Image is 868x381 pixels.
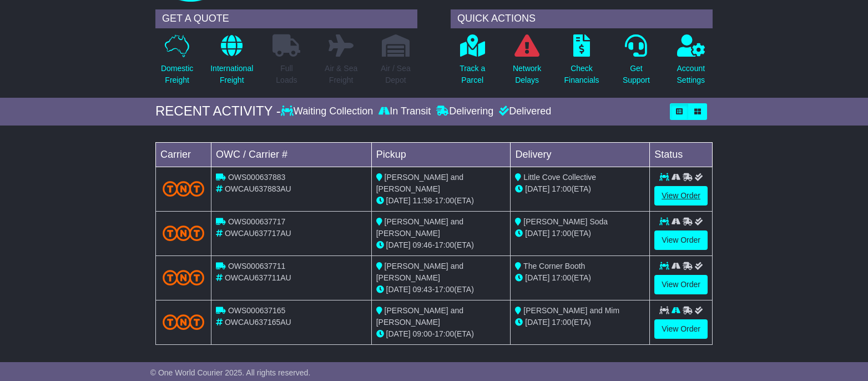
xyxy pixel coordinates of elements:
td: Pickup [371,142,511,167]
span: [DATE] [525,184,549,193]
span: [DATE] [386,285,411,294]
span: [DATE] [525,229,549,238]
img: TNT_Domestic.png [163,181,204,196]
p: Air / Sea Depot [381,63,411,86]
span: OWS000637165 [228,306,286,315]
span: [PERSON_NAME] and [PERSON_NAME] [376,306,463,327]
div: (ETA) [515,272,645,284]
a: View Order [654,186,708,205]
span: 09:43 [413,285,432,294]
span: 17:00 [552,229,571,238]
a: InternationalFreight [210,34,254,92]
div: QUICK ACTIONS [451,9,713,28]
span: [DATE] [386,240,411,249]
td: Delivery [511,142,650,167]
span: OWCAU637165AU [225,318,291,327]
div: (ETA) [515,228,645,239]
span: OWS000637883 [228,173,286,182]
div: (ETA) [515,317,645,328]
p: Account Settings [677,63,705,86]
span: 17:00 [435,285,454,294]
a: CheckFinancials [564,34,600,92]
span: [PERSON_NAME] and Mim [523,306,619,315]
span: OWCAU637883AU [225,184,291,193]
span: 17:00 [435,329,454,338]
span: [DATE] [386,196,411,205]
span: 09:46 [413,240,432,249]
span: OWS000637717 [228,217,286,226]
span: 11:58 [413,196,432,205]
span: 17:00 [435,240,454,249]
span: © One World Courier 2025. All rights reserved. [150,368,311,377]
a: NetworkDelays [512,34,542,92]
div: GET A QUOTE [155,9,417,28]
p: Check Financials [564,63,599,86]
span: [PERSON_NAME] and [PERSON_NAME] [376,173,463,193]
span: Little Cove Collective [523,173,596,182]
a: View Order [654,275,708,294]
td: OWC / Carrier # [211,142,372,167]
p: Network Delays [513,63,541,86]
a: View Order [654,230,708,250]
p: Get Support [623,63,650,86]
div: - (ETA) [376,239,506,251]
td: Carrier [156,142,211,167]
span: OWS000637711 [228,262,286,270]
a: Track aParcel [459,34,486,92]
img: TNT_Domestic.png [163,314,204,329]
span: 17:00 [435,196,454,205]
img: TNT_Domestic.png [163,270,204,285]
a: DomesticFreight [160,34,194,92]
p: International Freight [210,63,253,86]
a: View Order [654,319,708,339]
span: 09:00 [413,329,432,338]
p: Air & Sea Freight [325,63,357,86]
span: [PERSON_NAME] and [PERSON_NAME] [376,217,463,238]
a: AccountSettings [677,34,706,92]
div: - (ETA) [376,195,506,207]
p: Track a Parcel [460,63,485,86]
span: [DATE] [525,273,549,282]
span: The Corner Booth [523,262,585,270]
span: [PERSON_NAME] Soda [523,217,608,226]
a: GetSupport [622,34,650,92]
span: [DATE] [386,329,411,338]
p: Full Loads [272,63,300,86]
div: In Transit [376,106,433,118]
span: 17:00 [552,273,571,282]
div: - (ETA) [376,284,506,295]
span: 17:00 [552,318,571,327]
td: Status [650,142,713,167]
div: - (ETA) [376,328,506,340]
span: [PERSON_NAME] and [PERSON_NAME] [376,262,463,282]
div: RECENT ACTIVITY - [155,103,281,119]
div: Delivering [433,106,496,118]
span: [DATE] [525,318,549,327]
span: 17:00 [552,184,571,193]
div: Waiting Collection [281,106,376,118]
div: (ETA) [515,183,645,195]
p: Domestic Freight [161,63,193,86]
span: OWCAU637717AU [225,229,291,238]
img: TNT_Domestic.png [163,225,204,240]
span: OWCAU637711AU [225,273,291,282]
div: Delivered [496,106,551,118]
